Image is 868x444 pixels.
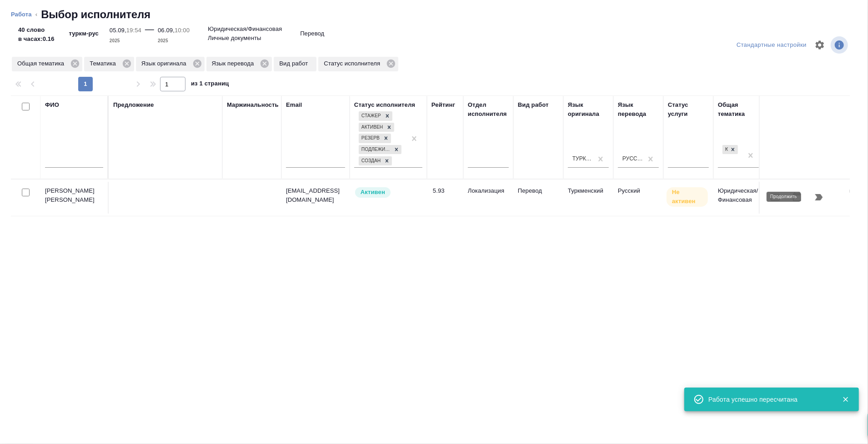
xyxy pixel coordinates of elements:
p: Язык оригинала [141,59,190,68]
p: Вид работ [279,59,311,68]
div: Стажер, Активен, Резерв, Подлежит внедрению, Создан [358,144,402,155]
input: Выбери исполнителей, чтобы отправить приглашение на работу [22,189,30,196]
p: Тематика [90,59,119,68]
span: Посмотреть информацию [831,36,850,54]
td: Локализация [463,182,513,214]
div: Язык оригинала [136,57,205,71]
div: Общая тематика [718,100,759,119]
button: Открыть календарь загрузки [786,186,808,208]
div: Статус услуги [668,100,709,119]
div: Язык перевода [206,57,272,71]
span: из 1 страниц [191,78,229,91]
div: Рядовой исполнитель: назначай с учетом рейтинга [354,186,422,199]
p: 40 слово [18,25,55,35]
nav: breadcrumb [11,7,857,22]
p: Язык перевода [212,59,257,68]
div: Юридическая/Финансовая [722,145,728,155]
p: Юридическая/Финансовая [208,25,282,34]
p: Активен [361,188,385,197]
p: Перевод [300,29,324,38]
div: Общая тематика [12,57,82,71]
td: Русский [613,182,663,214]
a: Работа [11,11,32,18]
span: Настроить таблицу [809,34,831,56]
div: Маржинальность [227,100,279,110]
div: Работа успешно пересчитана [708,395,828,404]
div: — [145,22,154,45]
div: Тематика [84,57,134,71]
div: Рейтинг [431,100,455,110]
div: Подлежит внедрению [359,145,391,155]
div: ФИО [45,100,59,110]
p: Не активен [672,188,702,206]
div: Вид работ [518,100,549,110]
div: Язык перевода [618,100,659,119]
div: Язык оригинала [568,100,609,119]
p: Общая тематика [17,59,67,68]
td: [PERSON_NAME] [PERSON_NAME] [40,182,109,214]
div: Резерв [359,134,381,143]
p: 10:00 [175,27,190,34]
button: Отправить предложение о работе [764,186,786,208]
p: [EMAIL_ADDRESS][DOMAIN_NAME] [286,186,345,205]
div: Стажер, Активен, Резерв, Подлежит внедрению, Создан [358,110,393,122]
div: Отдел исполнителя [468,100,509,119]
div: Стажер [359,111,382,121]
button: Закрыть [836,395,855,404]
div: Стажер, Активен, Резерв, Подлежит внедрению, Создан [358,122,395,133]
div: Активен [359,123,384,132]
h2: Выбор исполнителя [41,7,151,22]
div: Создан [359,156,382,166]
div: Русский [622,155,643,163]
div: Юридическая/Финансовая [722,144,739,155]
div: Статус исполнителя [318,57,398,71]
div: split button [734,38,809,52]
td: Юридическая/Финансовая [713,182,763,214]
p: Статус исполнителя [324,59,383,68]
div: Туркменский [572,155,593,163]
p: 06.09, [158,27,175,34]
div: Email [286,100,302,110]
div: Стажер, Активен, Резерв, Подлежит внедрению, Создан [358,133,392,144]
div: Статус исполнителя [354,100,415,110]
p: 19:54 [126,27,141,34]
td: Туркменский [563,182,613,214]
div: 5.93 [433,186,459,195]
div: Предложение [113,100,154,110]
li: ‹ [35,10,37,19]
div: Стажер, Активен, Резерв, Подлежит внедрению, Создан [358,155,393,167]
p: Перевод [518,186,559,195]
p: 05.09, [110,27,126,34]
